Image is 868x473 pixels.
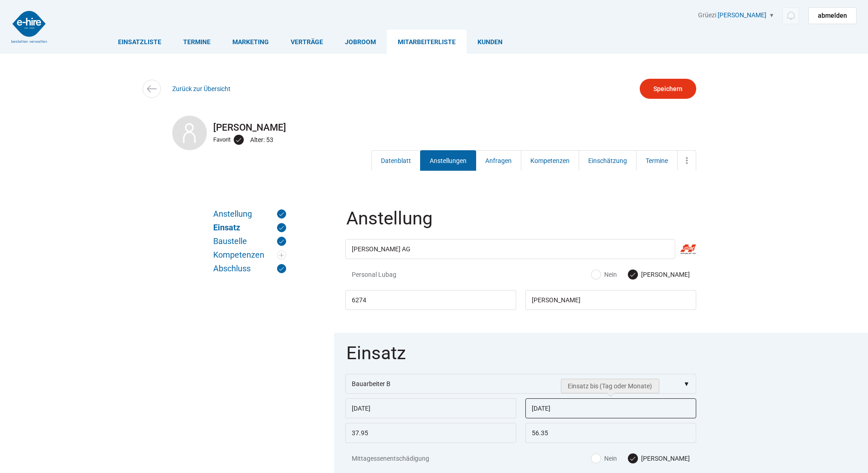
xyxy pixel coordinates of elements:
img: logo2.png [11,11,47,43]
a: Anfragen [476,150,521,171]
legend: Einsatz [345,344,698,374]
input: Firma [345,239,675,259]
a: Termine [172,30,221,54]
a: Abschluss [213,264,286,273]
input: Einsatz von (Tag oder Jahr) [345,398,516,418]
a: [PERSON_NAME] [718,11,766,19]
a: Mitarbeiterliste [387,30,467,54]
div: Alter: 53 [250,134,276,146]
a: Anstellungen [420,150,476,171]
a: Datenblatt [371,150,421,171]
img: icon-arrow-left.svg [145,82,158,96]
a: Baustelle [213,237,286,246]
a: Marketing [221,30,280,54]
a: Kunden [467,30,514,54]
a: abmelden [808,7,857,24]
input: Tarif (Personal Lubag) [525,423,696,443]
a: Anstellung [213,209,286,219]
legend: Anstellung [345,209,698,239]
input: Arbeitsort PLZ [345,290,516,310]
span: Personal Lubag [352,270,463,279]
input: Std. Lohn/Spesen [345,423,516,443]
label: Nein [591,270,617,279]
a: Verträge [280,30,334,54]
a: Zurück zur Übersicht [172,85,231,92]
input: Arbeitsort Ort [525,290,696,310]
label: Nein [591,454,617,463]
a: Einsatzliste [107,30,172,54]
div: Grüezi [698,11,857,24]
img: icon-notification.svg [785,10,796,21]
span: Mittagessenentschädigung [352,454,463,463]
a: Kompetenzen [521,150,579,171]
input: Einsatz bis (Tag oder Monate) [525,398,696,418]
h2: [PERSON_NAME] [172,122,696,133]
label: [PERSON_NAME] [628,270,690,279]
a: Kompetenzen [213,250,286,259]
a: Einsatz [213,223,286,232]
input: Speichern [640,79,696,99]
label: [PERSON_NAME] [628,454,690,463]
a: Einschätzung [579,150,637,171]
a: Jobroom [334,30,387,54]
a: Termine [636,150,678,171]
